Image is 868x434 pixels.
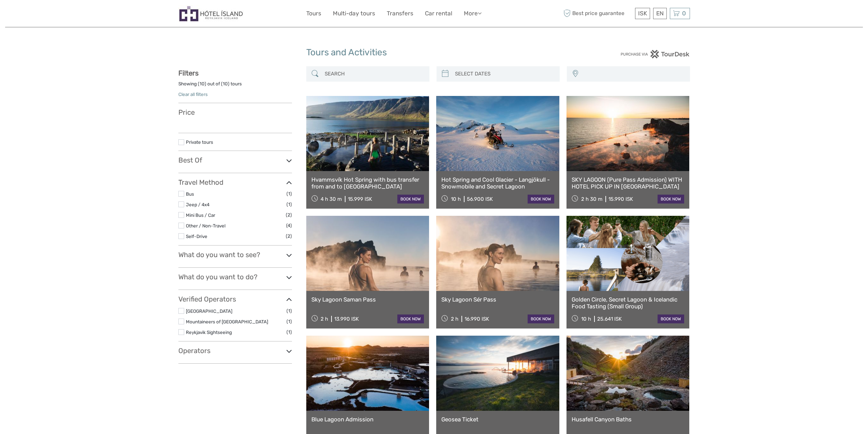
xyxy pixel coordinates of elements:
[178,347,292,355] h3: Operators
[286,318,292,325] span: (1)
[178,5,244,22] img: Hótel Ísland
[658,195,684,204] a: book now
[178,156,292,164] h3: Best Of
[186,202,209,207] a: Jeep / 4x4
[397,195,424,204] a: book now
[186,319,268,324] a: Mountaineers of [GEOGRAPHIC_DATA]
[572,176,685,190] a: SKY LAGOON (Pure Pass Admission) WITH HOTEL PICK UP IN [GEOGRAPHIC_DATA]
[528,195,554,204] a: book now
[186,308,232,314] a: [GEOGRAPHIC_DATA]
[322,68,426,80] input: SEARCH
[286,211,292,219] span: (2)
[286,328,292,336] span: (1)
[451,196,461,202] span: 10 h
[321,196,342,202] span: 4 h 30 m
[464,9,482,18] a: More
[425,9,452,18] a: Car rental
[178,81,292,91] div: Showing ( ) out of ( ) tours
[638,10,647,17] span: ISK
[306,47,562,58] h1: Tours and Activities
[178,108,292,116] h3: Price
[306,9,321,18] a: Tours
[311,176,424,190] a: Hvammsvík Hot Spring with bus transfer from and to [GEOGRAPHIC_DATA]
[286,200,292,208] span: (1)
[186,139,213,145] a: Private tours
[597,316,622,322] div: 25.641 ISK
[334,316,359,322] div: 13.990 ISK
[186,330,232,335] a: Reykjavik Sightseeing
[528,314,554,323] a: book now
[441,416,554,423] a: Geosea Ticket
[467,196,493,202] div: 56.900 ISK
[608,196,633,202] div: 15.990 ISK
[178,273,292,281] h3: What do you want to do?
[186,234,207,239] a: Self-Drive
[572,416,685,423] a: Husafell Canyon Baths
[452,68,556,80] input: SELECT DATES
[465,316,489,322] div: 16.990 ISK
[321,316,328,322] span: 2 h
[186,212,215,218] a: Mini Bus / Car
[451,316,458,322] span: 2 h
[348,196,372,202] div: 15.999 ISK
[653,8,667,19] div: EN
[200,81,205,87] label: 10
[581,196,602,202] span: 2 h 30 m
[311,416,424,423] a: Blue Lagoon Admission
[441,176,554,190] a: Hot Spring and Cool Glacier - Langjökull - Snowmobile and Secret Lagoon
[387,9,413,18] a: Transfers
[186,223,225,228] a: Other / Non-Travel
[397,314,424,323] a: book now
[223,81,228,87] label: 10
[441,296,554,303] a: Sky Lagoon Sér Pass
[681,10,687,17] span: 0
[333,9,375,18] a: Multi-day tours
[581,316,591,322] span: 10 h
[286,190,292,198] span: (1)
[178,69,198,77] strong: Filters
[178,295,292,303] h3: Verified Operators
[178,251,292,259] h3: What do you want to see?
[186,191,194,197] a: Bus
[620,50,690,58] img: PurchaseViaTourDesk.png
[562,8,633,19] span: Best price guarantee
[658,314,684,323] a: book now
[286,232,292,240] span: (2)
[572,296,685,310] a: Golden Circle, Secret Lagoon & Icelandic Food Tasting (Small Group)
[178,178,292,186] h3: Travel Method
[286,307,292,315] span: (1)
[311,296,424,303] a: Sky Lagoon Saman Pass
[178,92,208,97] a: Clear all filters
[286,222,292,229] span: (4)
